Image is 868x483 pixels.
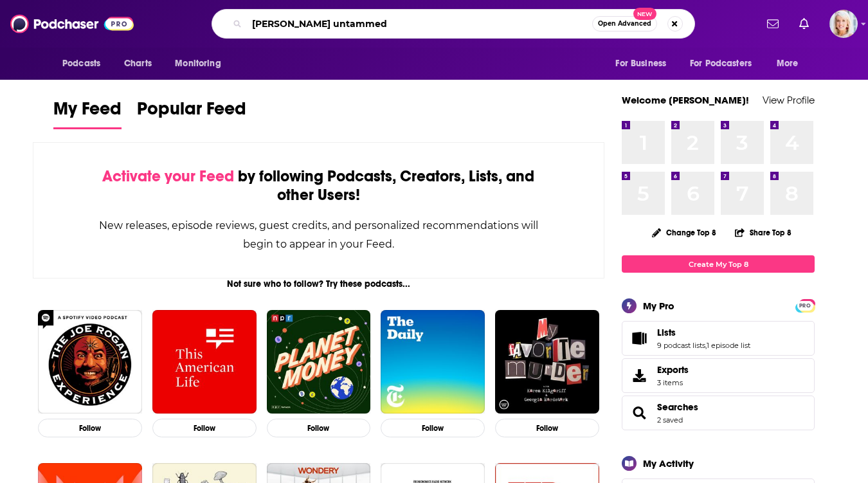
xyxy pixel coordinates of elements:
[622,396,815,430] span: Searches
[643,457,694,469] div: My Activity
[777,55,799,73] span: More
[657,327,676,338] span: Lists
[152,310,257,414] img: This American Life
[592,16,657,32] button: Open AdvancedNew
[626,367,652,385] span: Exports
[598,21,651,27] span: Open Advanced
[657,327,750,338] a: Lists
[53,51,117,76] button: open menu
[762,13,784,35] a: Show notifications dropdown
[734,220,792,245] button: Share Top 8
[495,310,599,414] img: My Favorite Murder with Karen Kilgariff and Georgia Hardstark
[643,300,674,312] div: My Pro
[137,98,246,127] span: Popular Feed
[137,98,246,129] a: Popular Feed
[212,9,695,39] div: Search podcasts, credits, & more...
[124,55,152,73] span: Charts
[622,358,815,393] a: Exports
[33,278,604,289] div: Not sure who to follow? Try these podcasts...
[247,14,592,34] input: Search podcasts, credits, & more...
[657,341,705,350] a: 9 podcast lists
[829,10,858,38] button: Show profile menu
[38,310,142,414] img: The Joe Rogan Experience
[495,419,599,437] button: Follow
[98,167,539,205] div: by following Podcasts, Creators, Lists, and other Users!
[763,94,815,106] a: View Profile
[682,51,770,76] button: open menu
[175,55,221,73] span: Monitoring
[53,98,122,127] span: My Feed
[657,364,689,376] span: Exports
[615,55,666,73] span: For Business
[626,404,652,422] a: Searches
[53,98,122,129] a: My Feed
[797,300,813,310] a: PRO
[797,301,813,311] span: PRO
[10,12,134,36] img: Podchaser - Follow, Share and Rate Podcasts
[626,329,652,347] a: Lists
[102,167,234,186] span: Activate your Feed
[116,51,159,76] a: Charts
[657,415,683,424] a: 2 saved
[381,419,485,437] button: Follow
[829,10,858,38] span: Logged in as ashtonrc
[622,94,749,106] a: Welcome [PERSON_NAME]!
[38,419,142,437] button: Follow
[768,51,815,76] button: open menu
[705,341,707,350] span: ,
[690,55,752,73] span: For Podcasters
[657,401,698,413] a: Searches
[622,321,815,356] span: Lists
[267,419,371,437] button: Follow
[267,310,371,414] img: Planet Money
[644,224,724,241] button: Change Top 8
[381,310,485,414] img: The Daily
[707,341,750,350] a: 1 episode list
[62,55,100,73] span: Podcasts
[794,13,814,35] a: Show notifications dropdown
[657,378,689,387] span: 3 items
[606,51,682,76] button: open menu
[633,8,656,20] span: New
[829,10,858,38] img: User Profile
[622,255,815,273] a: Create My Top 8
[166,51,237,76] button: open menu
[152,419,257,437] button: Follow
[98,216,539,253] div: New releases, episode reviews, guest credits, and personalized recommendations will begin to appe...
